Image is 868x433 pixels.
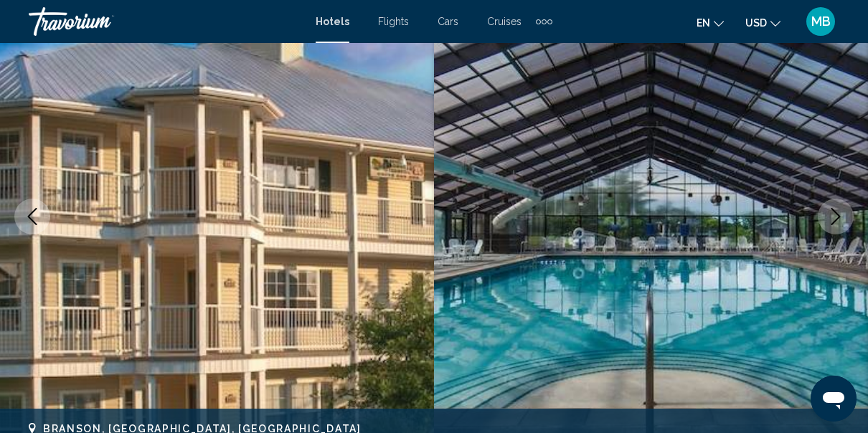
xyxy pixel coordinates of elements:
button: User Menu [802,6,839,37]
iframe: Button to launch messaging window [811,376,857,422]
span: MB [811,14,831,29]
a: Travorium [29,7,301,36]
button: Extra navigation items [536,10,552,33]
button: Change currency [745,12,780,33]
a: Flights [378,16,409,27]
button: Previous image [14,199,50,234]
a: Hotels [316,16,349,27]
a: Cruises [487,16,522,27]
a: Cars [438,16,458,27]
button: Change language [697,12,724,33]
span: USD [745,17,767,29]
span: en [697,17,710,29]
button: Next image [818,199,854,234]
